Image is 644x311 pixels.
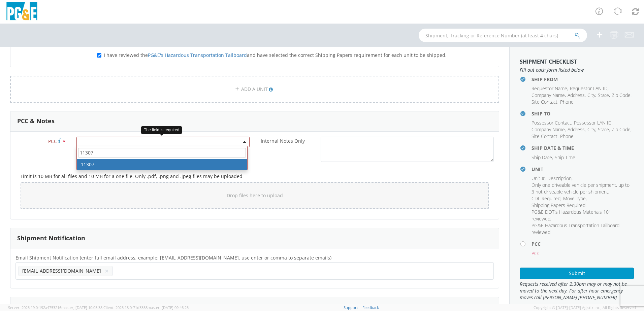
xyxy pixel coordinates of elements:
span: Server: 2025.19.0-192a4753216 [8,305,102,310]
span: Only one driveable vehicle per shipment, up to 3 not driveable vehicle per shipment [532,182,630,195]
span: PG&E DOT's Hazardous Materials 101 reviewed [532,209,611,222]
span: Drop files here to upload [227,192,283,199]
li: , [532,126,566,133]
div: The field is required [141,126,182,134]
li: , [532,154,553,161]
a: Support [344,305,358,310]
li: , [612,92,632,99]
a: ADD A UNIT [10,76,499,103]
span: [EMAIL_ADDRESS][DOMAIN_NAME] [22,268,101,274]
li: , [598,126,610,133]
li: , [598,92,610,99]
span: Site Contact [532,99,557,105]
input: Shipment, Tracking or Reference Number (at least 4 chars) [419,29,587,42]
span: State [598,126,609,133]
span: PCC [532,250,540,256]
li: , [532,209,632,222]
span: master, [DATE] 10:05:38 [61,305,102,310]
span: Requests received after 2:30pm may or may not be moved to the next day. For after hour emergency ... [520,281,634,301]
li: , [587,126,596,133]
span: City [587,92,595,98]
li: 11307 [77,159,247,170]
span: master, [DATE] 09:46:25 [148,305,189,310]
li: , [532,85,568,92]
li: , [612,126,632,133]
span: Company Name [532,92,565,98]
span: Company Name [532,126,565,133]
a: Feedback [362,305,379,310]
span: Requestor Name [532,85,567,92]
h3: Shipment Notification [17,235,85,242]
span: Description [547,175,572,181]
input: I have reviewed thePG&E's Hazardous Transportation Tailboardand have selected the correct Shippin... [97,53,101,58]
span: Address [568,92,585,98]
span: CDL Required [532,195,560,202]
li: , [570,85,609,92]
h4: PCC [532,241,634,246]
li: , [587,92,596,99]
span: Fill out each form listed below [520,67,634,73]
h4: Ship To [532,111,634,116]
a: PG&E's Hazardous Transportation Tailboard [148,52,247,58]
span: Phone [560,99,574,105]
li: , [532,92,566,99]
li: , [568,92,586,99]
span: Possessor LAN ID [574,119,612,126]
span: Unit # [532,175,545,181]
h4: Ship From [532,77,634,82]
h4: Ship Date & Time [532,145,634,150]
span: I have reviewed the and have selected the correct Shipping Papers requirement for each unit to be... [104,52,447,58]
h5: Limit is 10 MB for all files and 10 MB for a one file. Only .pdf, .png and .jpeg files may be upl... [21,174,489,179]
h3: PCC & Notes [17,118,55,125]
span: Email Shipment Notification (enter full email address, example: jdoe01@agistix.com, use enter or ... [15,254,331,261]
span: Zip Code [612,92,631,98]
span: Requestor LAN ID [570,85,608,92]
img: pge-logo-06675f144f4cfa6a6814.png [5,2,39,22]
span: City [587,126,595,133]
li: , [532,99,558,105]
li: , [532,202,586,209]
li: , [563,195,587,202]
button: Submit [520,268,634,279]
span: Address [568,126,585,133]
span: Site Contact [532,133,557,139]
span: PG&E Hazardous Transportation Tailboard reviewed [532,222,619,235]
li: , [532,195,561,202]
span: Ship Date [532,154,552,161]
li: , [532,175,546,182]
li: , [532,133,558,140]
span: Ship Time [555,154,575,161]
strong: Shipment Checklist [520,58,577,65]
span: Possessor Contact [532,119,571,126]
span: Client: 2025.18.0-71d3358 [103,305,189,310]
span: Zip Code [612,126,631,133]
li: , [568,126,586,133]
li: , [547,175,573,182]
h4: Unit [532,167,634,172]
li: , [574,119,613,126]
button: × [105,267,109,275]
li: , [532,119,572,126]
span: Phone [560,133,574,139]
span: Move Type [563,195,586,202]
span: Shipping Papers Required [532,202,585,208]
span: State [598,92,609,98]
li: , [532,182,632,195]
span: PCC [48,138,57,144]
span: Copyright © [DATE]-[DATE] Agistix Inc., All Rights Reserved [534,305,636,310]
span: Internal Notes Only [261,138,305,144]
